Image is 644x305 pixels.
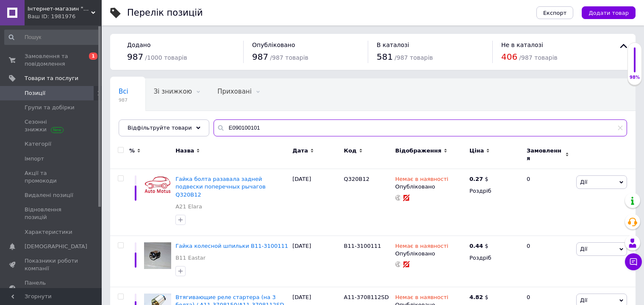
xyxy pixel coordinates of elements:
[527,147,563,162] span: Замовлення
[582,6,636,19] button: Додати товар
[175,147,194,155] span: Назва
[344,147,357,155] span: Код
[580,297,587,303] span: Дії
[25,140,51,148] span: Категорії
[25,155,44,163] span: Імпорт
[144,175,171,194] img: Гайка болта разавала задней подвески поперечных рычагов Q320B12
[127,52,143,62] span: 987
[344,176,370,182] span: Q320B12
[252,52,268,62] span: 987
[28,13,102,20] div: Ваш ID: 1981976
[628,75,641,80] div: 98%
[395,250,465,258] div: Опубліковано
[543,10,567,16] span: Експорт
[25,75,78,82] span: Товари та послуги
[127,8,203,17] div: Перелік позицій
[395,147,441,155] span: Відображення
[25,228,72,236] span: Характеристики
[536,6,574,19] button: Експорт
[175,203,202,211] a: A21 Elara
[522,236,574,287] div: 0
[395,294,448,303] span: Немає в наявності
[119,120,163,128] span: Опубліковані
[290,169,341,236] div: [DATE]
[129,147,135,155] span: %
[25,118,78,133] span: Сезонні знижки
[25,104,75,111] span: Групи та добірки
[154,88,192,95] span: Зі знижкою
[469,294,483,300] b: 4.82
[25,279,78,294] span: Панель управління
[28,5,91,13] span: Інтернет-магазин "Automotus"
[270,54,308,61] span: / 987 товарів
[469,175,489,183] div: $
[292,147,308,155] span: Дата
[175,254,205,262] a: B11 Eastar
[395,183,465,191] div: Опубліковано
[175,176,266,197] a: Гайка болта разавала задней подвески поперечных рычагов Q320B12
[128,125,192,131] span: Відфільтруйте товари
[25,243,87,250] span: [DEMOGRAPHIC_DATA]
[580,246,587,252] span: Дії
[469,254,519,262] div: Роздріб
[127,42,150,48] span: Додано
[25,191,73,199] span: Видалені позиції
[377,42,409,48] span: В каталозі
[290,236,341,287] div: [DATE]
[25,257,78,272] span: Показники роботи компанії
[469,176,483,182] b: 0.27
[344,243,381,249] span: B11-3100111
[469,187,519,195] div: Роздріб
[394,54,433,61] span: / 987 товарів
[25,89,45,97] span: Позиції
[580,179,587,185] span: Дії
[145,54,187,61] span: / 1000 товарів
[501,52,517,62] span: 406
[377,52,393,62] span: 581
[89,53,97,60] span: 1
[625,253,642,270] button: Чат з покупцем
[4,30,100,45] input: Пошук
[395,176,448,185] span: Немає в наявності
[25,53,78,68] span: Замовлення та повідомлення
[119,97,128,103] span: 987
[469,242,489,250] div: $
[25,169,78,185] span: Акції та промокоди
[217,88,252,95] span: Приховані
[252,42,295,48] span: Опубліковано
[522,169,574,236] div: 0
[395,243,448,252] span: Немає в наявності
[469,294,489,301] div: $
[344,294,389,300] span: A11-3708112SD
[469,147,484,155] span: Ціна
[501,42,543,48] span: Не в каталозі
[119,88,128,95] span: Всі
[175,243,288,249] a: Гайка колесной шпильки B11-3100111
[214,119,627,136] input: Пошук по назві позиції, артикулу і пошуковим запитам
[588,10,629,16] span: Додати товар
[519,54,557,61] span: / 987 товарів
[25,206,78,221] span: Відновлення позицій
[144,242,171,269] img: Гайка колесной шпильки B11-3100111
[469,243,483,249] b: 0.44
